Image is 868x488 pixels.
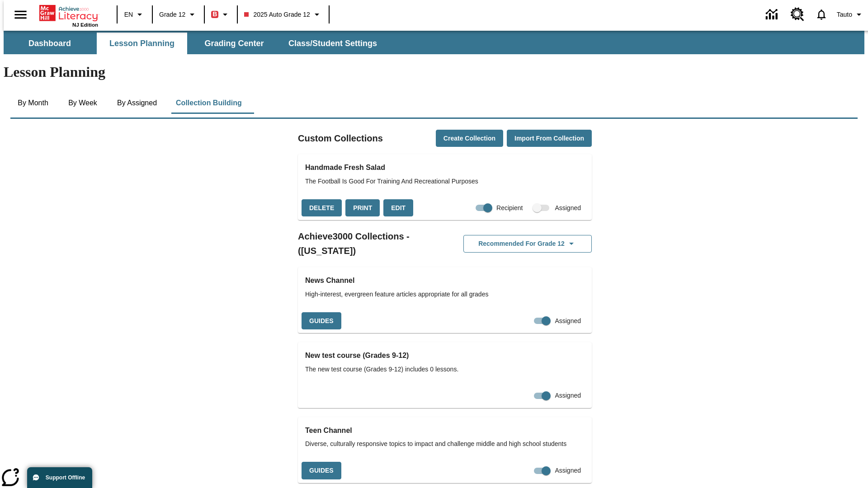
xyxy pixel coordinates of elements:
[305,161,585,174] h3: Handmade Fresh Salad
[837,10,852,19] span: Tauto
[281,33,384,54] button: Class/Student Settings
[97,33,187,54] button: Lesson Planning
[244,10,310,19] span: 2025 Auto Grade 12
[60,92,105,114] button: By Week
[555,391,581,400] span: Assigned
[4,64,864,80] h1: Lesson Planning
[288,38,377,49] span: Class/Student Settings
[345,199,380,217] button: Print, will open in a new window
[110,92,164,114] button: By Assigned
[109,38,175,49] span: Lesson Planning
[785,2,810,27] a: Resource Center, Will open in new tab
[156,6,201,23] button: Grade: Grade 12, Select a grade
[28,38,71,49] span: Dashboard
[496,203,523,213] span: Recipient
[5,33,95,54] button: Dashboard
[305,349,585,362] h3: New test course (Grades 9-12)
[212,9,217,20] span: B
[120,6,149,23] button: Language: EN, Select a language
[159,10,185,19] span: Grade 12
[555,316,581,326] span: Assigned
[46,474,85,481] span: Support Offline
[298,229,445,258] h2: Achieve3000 Collections - ([US_STATE])
[72,22,98,28] span: NJ Edition
[810,3,833,26] a: Notifications
[27,467,92,488] button: Support Offline
[305,177,585,186] span: The Football Is Good For Training And Recreational Purposes
[305,365,585,374] span: The new test course (Grades 9-12) includes 0 lessons.
[10,92,56,114] button: By Month
[7,1,34,28] button: Open side menu
[189,33,279,54] button: Grading Center
[555,203,581,213] span: Assigned
[124,10,133,19] span: EN
[436,130,503,147] button: Create Collection
[169,92,249,114] button: Collection Building
[4,31,864,54] div: SubNavbar
[833,6,868,23] button: Profile/Settings
[305,290,585,299] span: High-interest, evergreen feature articles appropriate for all grades
[302,199,342,217] button: Delete
[302,312,341,330] button: Guides
[463,235,592,253] button: Recommended for Grade 12
[298,131,383,145] h2: Custom Collections
[4,33,385,54] div: SubNavbar
[39,4,98,22] a: Home
[760,2,785,27] a: Data Center
[241,6,325,23] button: Class: 2025 Auto Grade 12, Select your class
[302,462,341,479] button: Guides
[555,466,581,475] span: Assigned
[39,3,98,28] div: Home
[208,6,234,23] button: Boost Class color is red. Change class color
[204,38,264,49] span: Grading Center
[305,424,585,437] h3: Teen Channel
[305,274,585,287] h3: News Channel
[383,199,413,217] button: Edit
[507,130,592,147] button: Import from Collection
[305,439,585,449] span: Diverse, culturally responsive topics to impact and challenge middle and high school students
